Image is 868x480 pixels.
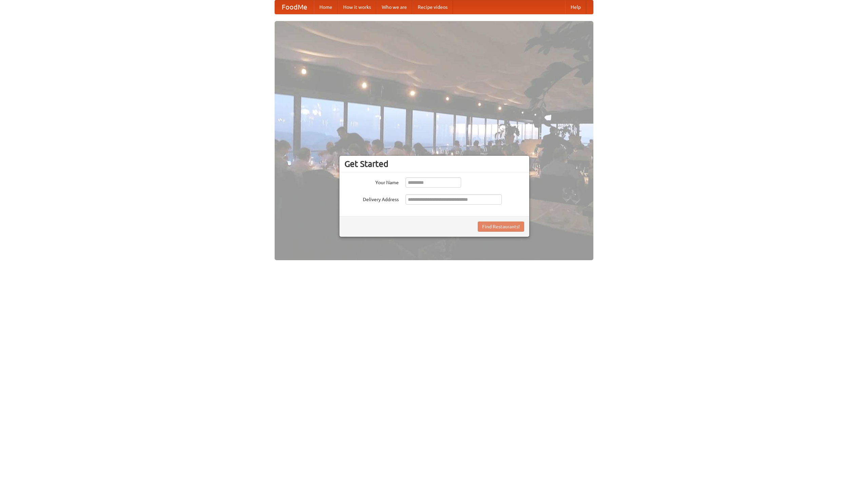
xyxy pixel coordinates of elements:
label: Delivery Address [344,194,399,203]
label: Your Name [344,177,399,186]
a: Home [314,0,338,14]
button: Find Restaurants! [478,222,524,232]
h3: Get Started [344,159,524,169]
a: Help [565,0,586,14]
a: Recipe videos [412,0,453,14]
a: How it works [338,0,376,14]
a: FoodMe [275,0,314,14]
a: Who we are [376,0,412,14]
